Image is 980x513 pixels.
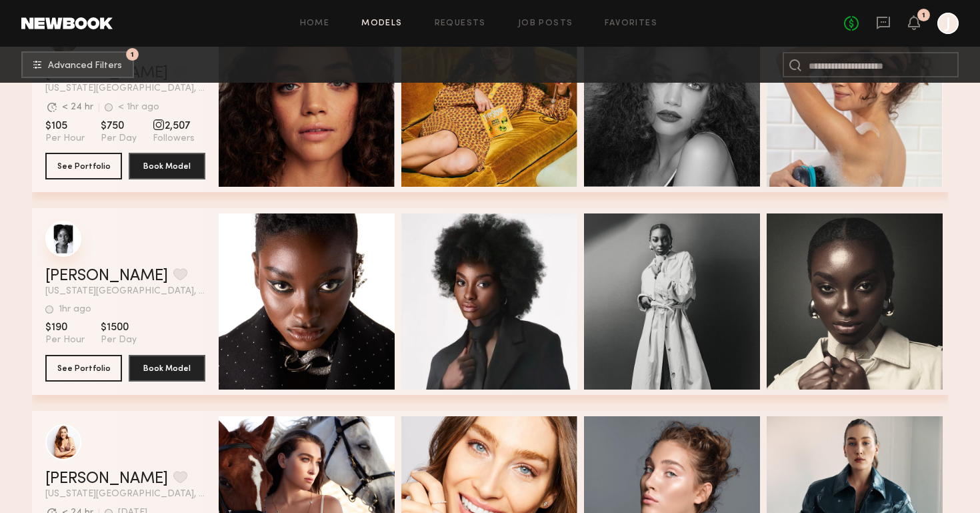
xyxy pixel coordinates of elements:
button: See Portfolio [45,355,122,382]
a: Home [300,19,330,28]
span: Per Day [101,334,137,346]
button: 1Advanced Filters [21,51,134,78]
div: 1 [922,12,925,19]
span: $1500 [101,321,137,334]
a: J [937,13,959,34]
a: Models [361,19,402,28]
span: $105 [45,119,85,133]
span: Followers [153,133,195,145]
a: [PERSON_NAME] [45,471,168,487]
div: < 1hr ago [118,103,159,112]
span: Per Hour [45,334,85,346]
span: $750 [101,119,137,133]
span: [US_STATE][GEOGRAPHIC_DATA], [GEOGRAPHIC_DATA] [45,287,205,296]
button: See Portfolio [45,153,122,179]
a: Job Posts [518,19,573,28]
a: Favorites [605,19,657,28]
span: $190 [45,321,85,334]
button: Book Model [129,153,205,179]
div: < 24 hr [62,103,93,112]
span: [US_STATE][GEOGRAPHIC_DATA], [GEOGRAPHIC_DATA] [45,490,205,499]
span: Per Day [101,133,137,145]
div: 1hr ago [59,305,91,314]
a: [PERSON_NAME] [45,268,168,284]
span: [US_STATE][GEOGRAPHIC_DATA], [GEOGRAPHIC_DATA] [45,84,205,93]
button: Book Model [129,355,205,382]
span: Advanced Filters [48,61,122,71]
a: Requests [435,19,486,28]
span: 1 [131,51,134,57]
span: 2,507 [153,119,195,133]
span: Per Hour [45,133,85,145]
